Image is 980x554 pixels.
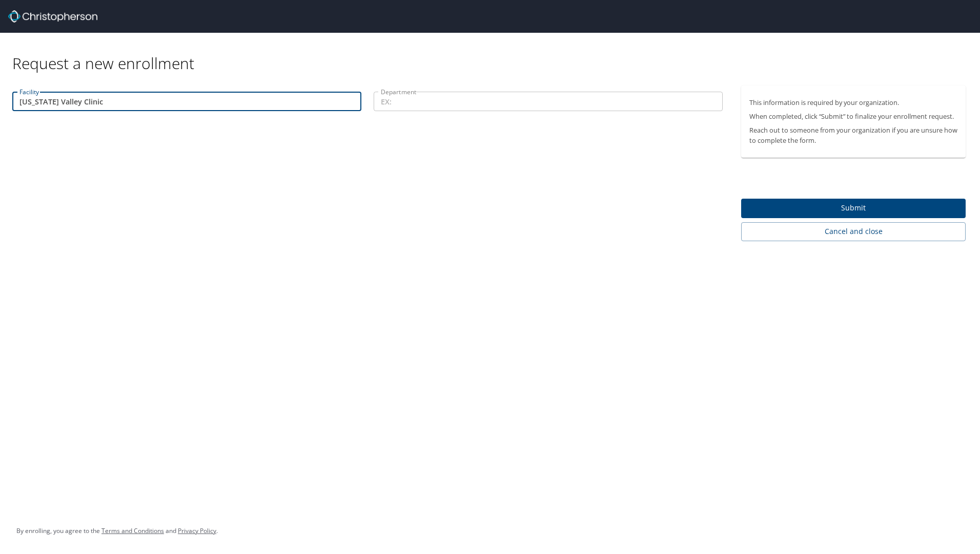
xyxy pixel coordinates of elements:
[12,92,361,111] input: EX:
[12,33,974,73] div: Request a new enrollment
[741,222,966,241] button: Cancel and close
[16,518,218,544] div: By enrolling, you agree to the and .
[741,199,966,219] button: Submit
[101,526,164,535] a: Terms and Conditions
[749,202,957,215] span: Submit
[749,225,957,238] span: Cancel and close
[178,526,216,535] a: Privacy Policy
[374,92,723,111] input: EX:
[8,10,97,23] img: cbt logo
[749,112,957,121] p: When completed, click “Submit” to finalize your enrollment request.
[749,98,957,108] p: This information is required by your organization.
[749,125,957,145] p: Reach out to someone from your organization if you are unsure how to complete the form.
